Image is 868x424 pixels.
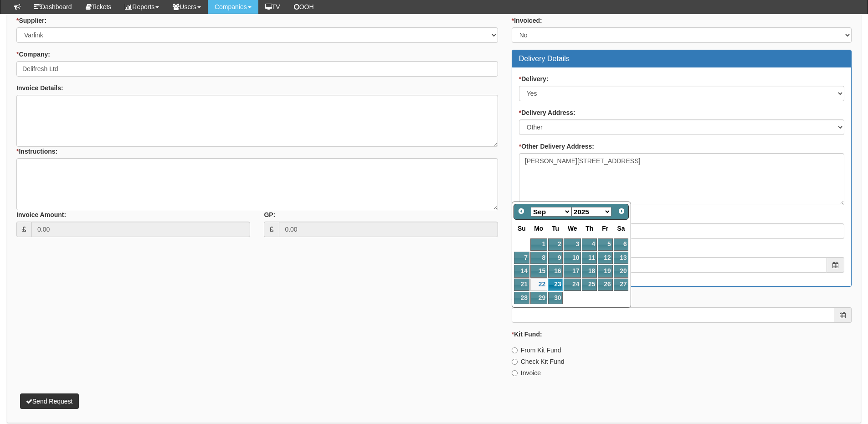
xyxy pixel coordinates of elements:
[514,279,529,291] a: 21
[614,238,629,251] a: 6
[512,357,565,366] label: Check Kit Fund
[614,252,629,264] a: 13
[264,210,275,219] label: GP:
[512,347,518,353] input: From Kit Fund
[514,265,529,277] a: 14
[564,265,581,277] a: 17
[552,225,559,232] span: Tuesday
[16,83,63,93] label: Invoice Details:
[519,55,844,63] h3: Delivery Details
[519,108,575,117] label: Delivery Address:
[614,265,629,277] a: 20
[548,265,563,277] a: 16
[512,370,518,376] input: Invoice
[16,16,46,25] label: Supplier:
[16,147,57,156] label: Instructions:
[548,238,563,251] a: 2
[582,279,597,291] a: 25
[514,292,529,304] a: 28
[618,207,625,215] span: Next
[568,225,577,232] span: Wednesday
[512,368,541,377] label: Invoice
[564,279,581,291] a: 24
[512,359,518,365] input: Check Kit Fund
[564,252,581,264] a: 10
[614,279,629,291] a: 27
[515,205,528,218] a: Prev
[518,225,526,232] span: Sunday
[519,142,594,151] label: Other Delivery Address:
[530,292,547,304] a: 29
[582,252,597,264] a: 11
[512,330,542,339] label: Kit Fund:
[512,16,542,25] label: Invoiced:
[582,238,597,251] a: 4
[514,252,529,264] a: 7
[586,225,593,232] span: Thursday
[530,252,547,264] a: 8
[548,292,563,304] a: 30
[598,238,612,251] a: 5
[548,252,563,264] a: 9
[534,225,543,232] span: Monday
[548,279,563,291] a: 23
[519,74,549,83] label: Delivery:
[598,252,612,264] a: 12
[530,279,547,291] a: 22
[518,207,525,215] span: Prev
[16,50,50,59] label: Company:
[20,393,79,409] button: Send Request
[615,205,628,218] a: Next
[582,265,597,277] a: 18
[512,346,561,355] label: From Kit Fund
[598,279,612,291] a: 26
[530,265,547,277] a: 15
[598,265,612,277] a: 19
[602,225,608,232] span: Friday
[617,225,625,232] span: Saturday
[530,238,547,251] a: 1
[564,238,581,251] a: 3
[16,210,66,219] label: Invoice Amount:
